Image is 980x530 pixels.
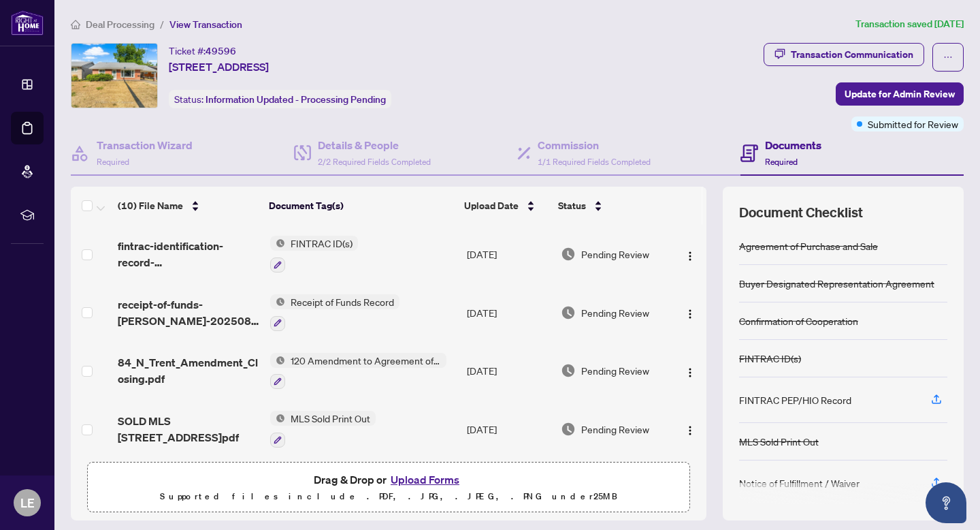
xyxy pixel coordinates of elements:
button: Status Icon120 Amendment to Agreement of Purchase and Sale [270,353,446,390]
div: MLS Sold Print Out [739,434,819,449]
img: Logo [685,309,696,319]
span: fintrac-identification-record-[PERSON_NAME]-20250825-180144.pdf [118,238,259,270]
span: receipt-of-funds-[PERSON_NAME]-20250825-180533.pdf [118,296,259,329]
img: Document Status [561,363,576,378]
h4: Details & People [318,137,431,153]
span: Pending Review [581,363,649,378]
span: 49596 [206,45,236,57]
span: Receipt of Funds Record [285,294,399,309]
img: Status Icon [270,353,285,368]
div: Transaction Communication [791,44,913,65]
span: (10) File Name [118,198,183,213]
button: Logo [679,418,701,440]
td: [DATE] [461,225,555,283]
img: Document Status [561,422,576,437]
span: FINTRAC ID(s) [285,236,358,251]
div: Ticket #: [169,43,236,59]
span: ellipsis [943,52,953,62]
button: Status IconFINTRAC ID(s) [270,236,358,272]
span: View Transaction [169,18,242,31]
span: home [71,20,80,29]
span: 1/1 Required Fields Completed [538,157,651,167]
div: FINTRAC PEP/HIO Record [739,392,851,407]
span: Pending Review [581,247,649,262]
button: Transaction Communication [764,43,924,66]
span: Drag & Drop orUpload FormsSupported files include .PDF, .JPG, .JPEG, .PNG under25MB [88,463,689,513]
span: Pending Review [581,305,649,320]
button: Status IconReceipt of Funds Record [270,294,399,331]
div: Confirmation of Cooperation [739,313,858,328]
button: Status IconMLS Sold Print Out [270,411,376,448]
span: LE [20,493,35,512]
span: 120 Amendment to Agreement of Purchase and Sale [285,353,446,368]
h4: Transaction Wizard [97,137,193,153]
span: Drag & Drop or [314,471,463,488]
button: Logo [679,360,701,381]
div: Agreement of Purchase and Sale [739,238,878,253]
th: Status [553,187,670,225]
button: Open asap [926,482,966,523]
button: Upload Forms [387,471,463,488]
img: Logo [685,251,696,262]
span: Document Checklist [739,203,863,222]
span: 84_N_Trent_Amendment_Closing.pdf [118,354,259,387]
span: MLS Sold Print Out [285,411,376,426]
th: (10) File Name [112,187,263,225]
span: Pending Review [581,422,649,437]
td: [DATE] [461,283,555,342]
h4: Commission [538,137,651,153]
span: Required [97,157,129,167]
button: Logo [679,302,701,324]
button: Logo [679,243,701,265]
span: Submitted for Review [868,116,958,131]
li: / [160,16,164,32]
span: 2/2 Required Fields Completed [318,157,431,167]
span: Update for Admin Review [845,83,955,105]
img: IMG-X12340563_1.jpg [71,44,157,108]
span: Status [558,198,586,213]
div: Notice of Fulfillment / Waiver [739,476,860,490]
span: Deal Processing [86,18,154,31]
img: Status Icon [270,294,285,309]
th: Upload Date [459,187,552,225]
img: Logo [685,425,696,436]
span: [STREET_ADDRESS] [169,59,269,75]
button: Update for Admin Review [836,82,964,106]
div: Buyer Designated Representation Agreement [739,276,934,291]
th: Document Tag(s) [263,187,459,225]
span: Information Updated - Processing Pending [206,93,386,106]
img: Status Icon [270,411,285,426]
img: Status Icon [270,236,285,251]
img: logo [11,10,44,35]
td: [DATE] [461,342,555,401]
span: SOLD MLS [STREET_ADDRESS]pdf [118,413,259,446]
p: Supported files include .PDF, .JPG, .JPEG, .PNG under 25 MB [96,488,681,505]
img: Document Status [561,305,576,320]
article: Transaction saved [DATE] [855,16,964,32]
td: [DATE] [461,400,555,458]
h4: Documents [765,137,821,153]
div: FINTRAC ID(s) [739,351,801,366]
span: Upload Date [464,198,519,213]
img: Logo [685,367,696,378]
div: Status: [169,90,391,108]
span: Required [765,157,798,167]
img: Document Status [561,247,576,262]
